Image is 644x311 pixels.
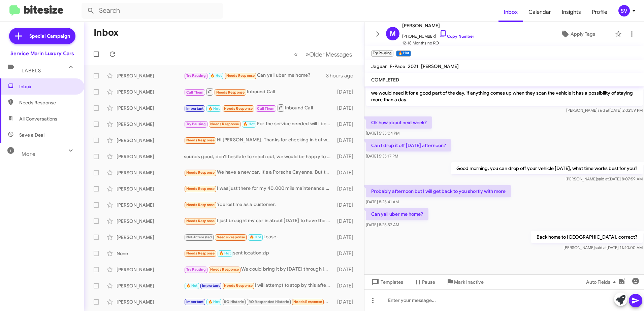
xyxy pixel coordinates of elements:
div: Inbound Call [184,88,334,96]
div: [PERSON_NAME] [117,121,184,128]
button: Apply Tags [543,28,612,40]
p: Probably afternoon but I will get back to you shortly with more [366,185,511,197]
div: 3 hours ago [326,72,359,79]
div: [DATE] [334,169,359,176]
span: 🔥 Hot [208,300,220,304]
span: M [390,28,396,39]
div: [DATE] [334,105,359,111]
span: Call Them [186,90,204,95]
div: We could bring it by [DATE] through [DATE] (9/30 to 10/2) or next week [DATE] (10/7). But we will... [184,266,334,273]
span: 🔥 Hot [219,251,231,255]
span: « [294,50,298,59]
span: [PERSON_NAME] [DATE] 8:07:59 AM [566,176,643,181]
span: [PERSON_NAME] [DATE] 2:02:59 PM [566,108,643,113]
div: [DATE] [334,250,359,257]
span: Not-Interested [186,235,212,239]
div: [PERSON_NAME] [117,137,184,144]
span: said at [598,108,609,113]
div: [PERSON_NAME] [117,105,184,111]
a: Insights [556,2,586,22]
span: RO Responded Historic [249,300,289,304]
span: [DATE] 8:25:57 AM [366,222,399,227]
span: Older Messages [309,51,352,58]
div: [DATE] [334,218,359,224]
span: COMPLETED [371,77,399,83]
button: Next [301,47,356,61]
p: Ok how about next week? [366,116,432,129]
div: Lease. [184,233,334,241]
div: sent location zip [184,249,334,257]
span: [DATE] 8:25:41 AM [366,199,399,204]
div: [PERSON_NAME] [117,185,184,192]
span: Needs Response [210,122,239,126]
span: Try Pausing [186,73,206,78]
p: Can I drop it off [DATE] afternoon? [366,139,451,151]
a: Special Campaign [9,28,75,44]
div: I was just there for my 40,000 mile maintenance a few weeks ago. I believe [PERSON_NAME] was the ... [184,185,334,193]
div: None [117,250,184,257]
span: Needs Response [19,99,76,106]
div: Can yall uber me home? [184,72,326,79]
span: Needs Response [186,138,215,142]
p: Good morning, you can drop off your vehicle [DATE], what time works best for you? [451,162,643,174]
span: Inbox [19,83,76,90]
div: sounds good, don't hesitate to reach out, we would be happy to get you in for service when ready. [184,153,334,160]
a: Calendar [523,2,556,22]
span: Important [202,283,220,288]
span: Templates [370,276,403,288]
div: You lost me as a customer. [184,201,334,209]
div: [DATE] [334,202,359,208]
button: Mark Inactive [441,276,489,288]
div: [PERSON_NAME] [117,282,184,289]
span: » [305,50,309,59]
span: [PERSON_NAME] [421,63,459,69]
div: I just brought my car in about [DATE] to have the service and they realize I did not need it yet [184,217,334,225]
a: Profile [586,2,613,22]
div: Ok. Will do [184,298,334,306]
span: Needs Response [224,106,253,111]
span: More [22,151,35,157]
div: [PERSON_NAME] [117,72,184,79]
span: Needs Response [224,283,253,288]
span: 🔥 Hot [250,235,261,239]
span: Needs Response [217,235,245,239]
span: Mark Inactive [454,276,484,288]
span: Pause [422,276,435,288]
div: [DATE] [334,89,359,95]
span: Auto Fields [586,276,618,288]
button: Pause [409,276,441,288]
div: [PERSON_NAME] [117,169,184,176]
span: Try Pausing [186,267,206,272]
span: [PERSON_NAME] [DATE] 11:40:00 AM [563,245,643,250]
span: Needs Response [186,186,215,191]
div: [PERSON_NAME] [117,266,184,273]
div: [DATE] [334,121,359,128]
div: [PERSON_NAME] [117,234,184,241]
a: Copy Number [439,34,474,39]
div: [PERSON_NAME] [117,202,184,208]
div: [PERSON_NAME] [117,299,184,305]
div: We have a new car. It's a Porsche Cayenne. But thanks anyway. [184,169,334,176]
span: 🔥 Hot [243,122,255,126]
span: Try Pausing [186,122,206,126]
p: Back home to [GEOGRAPHIC_DATA], correct? [531,231,643,243]
div: [PERSON_NAME] [117,153,184,160]
span: Inbox [498,2,523,22]
div: [PERSON_NAME] [117,89,184,95]
span: 🔥 Hot [210,73,222,78]
div: [DATE] [334,137,359,144]
div: [DATE] [334,234,359,241]
span: [DATE] 5:35:17 PM [366,153,398,159]
span: Needs Response [293,300,322,304]
span: Special Campaign [29,33,70,39]
small: 🔥 Hot [396,50,411,57]
div: [DATE] [334,299,359,305]
span: 🔥 Hot [186,283,198,288]
span: Needs Response [186,251,215,255]
p: Can yall uber me home? [366,208,428,220]
div: Service Marin Luxury Cars [10,50,74,57]
div: [DATE] [334,266,359,273]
